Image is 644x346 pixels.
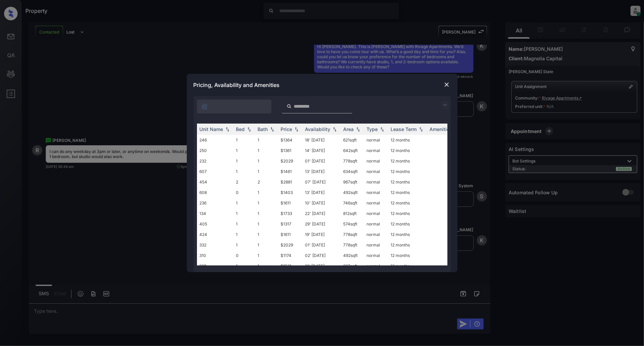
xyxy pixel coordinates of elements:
td: 12 months [388,229,427,240]
td: 1 [255,208,278,219]
td: normal [364,219,388,229]
td: normal [364,166,388,177]
td: 1 [234,208,255,219]
td: 250 [197,145,234,156]
td: 329 [197,261,234,271]
td: 607 [197,166,234,177]
td: 134 [197,208,234,219]
td: 1 [234,145,255,156]
td: 454 [197,177,234,187]
td: $1174 [278,250,303,261]
td: 1 [234,240,255,250]
td: 12 months [388,135,427,145]
td: 10' [DATE] [303,198,341,208]
td: 1 [255,187,278,198]
td: 1 [234,229,255,240]
div: Price [281,126,292,132]
td: 14' [DATE] [303,145,341,156]
img: sorting [293,127,300,132]
div: Availability [305,126,331,132]
td: 232 [197,156,234,166]
td: 12 months [388,250,427,261]
td: normal [364,145,388,156]
td: 1 [234,166,255,177]
td: 12 months [388,145,427,156]
td: 642 sqft [341,145,364,156]
img: sorting [224,127,231,132]
td: 1 [255,198,278,208]
td: 1 [255,145,278,156]
td: 1 [234,156,255,166]
td: 1 [234,261,255,271]
div: Lease Term [391,126,417,132]
td: 236 [197,198,234,208]
td: 12 months [388,156,427,166]
div: Amenities [430,126,452,132]
td: 1 [255,250,278,261]
td: $1733 [278,208,303,219]
td: 574 sqft [341,219,364,229]
td: $1611 [278,229,303,240]
img: icon-zuma [441,101,449,109]
td: 01' [DATE] [303,156,341,166]
img: sorting [355,127,361,132]
td: $1364 [278,135,303,145]
img: close [443,81,450,88]
td: 13' [DATE] [303,166,341,177]
td: 1 [255,219,278,229]
td: 492 sqft [341,250,364,261]
td: $1531 [278,261,303,271]
div: Unit Name [200,126,223,132]
td: $2881 [278,177,303,187]
td: 634 sqft [341,166,364,177]
td: normal [364,135,388,145]
td: 07' [DATE] [303,177,341,187]
td: 12 months [388,240,427,250]
td: 12 months [388,261,427,271]
td: 778 sqft [341,240,364,250]
td: 1 [234,219,255,229]
td: $1403 [278,187,303,198]
td: 492 sqft [341,187,364,198]
img: icon-zuma [287,103,292,109]
td: normal [364,208,388,219]
td: 1 [255,156,278,166]
td: 1 [234,198,255,208]
td: 246 [197,135,234,145]
td: $2029 [278,156,303,166]
div: Pricing, Availability and Amenities [187,74,458,96]
td: 778 sqft [341,156,364,166]
td: 812 sqft [341,208,364,219]
td: normal [364,177,388,187]
img: icon-zuma [201,103,208,110]
td: $2029 [278,240,303,250]
td: 18' [DATE] [303,135,341,145]
td: 12 months [388,208,427,219]
div: Bed [236,126,245,132]
td: 310 [197,250,234,261]
td: 332 [197,240,234,250]
td: normal [364,261,388,271]
img: sorting [246,127,252,132]
td: 1 [255,261,278,271]
td: 01' [DATE] [303,240,341,250]
td: 19' [DATE] [303,229,341,240]
td: 2 [255,177,278,187]
td: 424 [197,229,234,240]
td: $1611 [278,198,303,208]
td: 22' [DATE] [303,208,341,219]
td: 21' [DATE] [303,261,341,271]
td: normal [364,229,388,240]
td: 2 [234,177,255,187]
td: 1 [255,135,278,145]
div: Type [367,126,378,132]
td: 405 [197,219,234,229]
td: 1 [255,240,278,250]
td: 13' [DATE] [303,187,341,198]
td: 637 sqft [341,261,364,271]
td: 12 months [388,198,427,208]
td: 02' [DATE] [303,250,341,261]
td: 621 sqft [341,135,364,145]
td: $1361 [278,145,303,156]
td: 746 sqft [341,198,364,208]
